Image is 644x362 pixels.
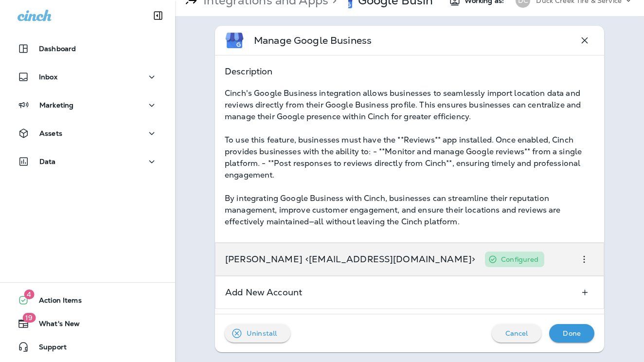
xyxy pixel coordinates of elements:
[10,124,165,143] button: Assets
[576,284,594,301] button: Add New Account
[39,158,56,165] p: Data
[225,31,244,50] img: Google Business
[144,6,172,25] button: Collapse Sidebar
[39,129,62,137] p: Assets
[10,337,165,357] button: Support
[225,255,475,263] p: [PERSON_NAME] <[EMAIL_ADDRESS][DOMAIN_NAME]>
[39,101,73,109] p: Marketing
[225,65,594,78] p: Description
[29,343,67,355] span: Support
[10,314,165,333] button: 19What's New
[505,329,528,337] p: Cancel
[563,329,581,337] p: Done
[225,289,302,296] p: Add New Account
[10,39,165,58] button: Dashboard
[24,290,34,299] span: 4
[29,320,80,331] span: What's New
[225,324,290,343] button: Uninstall
[10,67,165,87] button: Inbox
[501,255,538,263] p: Configured
[254,34,372,47] p: Manage Google Business
[39,73,57,81] p: Inbox
[22,313,36,323] span: 19
[485,252,544,267] div: You have configured this credential. Click to edit it
[492,324,542,343] button: Cancel
[10,290,165,310] button: 4Action Items
[39,45,76,53] p: Dashboard
[29,296,82,308] span: Action Items
[549,324,594,343] button: Done
[247,329,277,337] p: Uninstall
[225,88,594,228] div: Cinch's Google Business integration allows businesses to seamlessly import location data and revi...
[10,95,165,115] button: Marketing
[10,152,165,171] button: Data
